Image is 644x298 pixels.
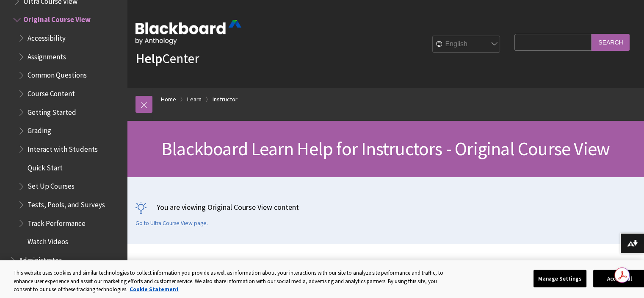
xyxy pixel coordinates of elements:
[28,86,75,98] span: Course Content
[135,50,162,67] strong: Help
[533,270,586,287] button: Manage Settings
[28,235,68,246] span: Watch Videos
[213,94,238,105] a: Instructor
[28,142,98,153] span: Interact with Students
[14,269,451,294] div: This website uses cookies and similar technologies to collect information you provide as well as ...
[433,36,500,53] select: Site Language Selector
[28,31,66,42] span: Accessibility
[591,34,630,50] input: Search
[28,179,75,191] span: Set Up Courses
[28,216,86,228] span: Track Performance
[19,253,61,265] span: Administrator
[161,94,176,105] a: Home
[28,68,87,80] span: Common Questions
[28,50,66,61] span: Assignments
[28,198,105,209] span: Tests, Pools, and Surveys
[135,20,241,45] img: Blackboard by Anthology
[28,161,63,172] span: Quick Start
[135,220,208,227] a: Go to Ultra Course View page.
[187,94,202,105] a: Learn
[130,286,179,293] a: More information about your privacy, opens in a new tab
[23,13,91,24] span: Original Course View
[28,124,51,135] span: Grading
[135,50,199,67] a: HelpCenter
[135,202,636,212] p: You are viewing Original Course View content
[161,137,610,160] span: Blackboard Learn Help for Instructors - Original Course View
[28,105,76,117] span: Getting Started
